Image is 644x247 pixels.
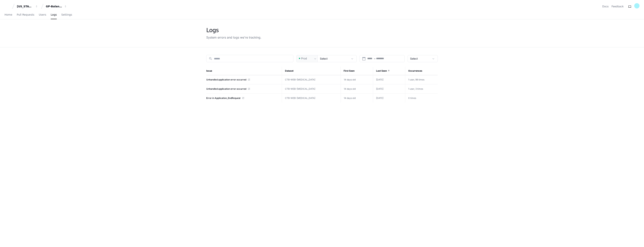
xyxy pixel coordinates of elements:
[206,97,240,100] span: Error in Application_EndRequest
[341,84,373,93] td: 14 days old
[39,14,46,16] span: Users
[206,27,261,34] div: Logs
[408,97,416,99] span: 0 times
[374,57,375,61] span: –
[282,94,341,103] td: CTB-WEB-[MEDICAL_DATA]
[206,97,279,100] a: Error in Application_EndRequest
[373,84,405,94] td: [DATE]
[602,5,608,8] a: Docs
[206,87,279,90] a: Unhandled application error occurred
[206,78,279,81] a: Unhandled application error occurred
[373,94,405,103] td: [DATE]
[408,78,424,81] span: 1 user, 98 times
[410,57,418,60] span: Select
[51,14,57,16] span: Logs
[282,84,341,94] td: CTB-WEB-[MEDICAL_DATA]
[17,14,34,16] span: Pull Requests
[51,11,57,19] a: Logs
[611,5,624,8] button: Feedback
[344,69,355,72] span: First Seen
[376,69,387,72] span: Last Seen
[341,94,373,103] td: 14 days old
[5,11,12,19] a: Home
[405,67,438,75] th: Occurrences
[44,3,68,10] button: GP-Balancing
[61,11,72,19] a: Settings
[46,5,62,8] div: GP-Balancing
[320,57,328,60] span: Select
[39,11,46,19] a: Users
[206,35,261,40] div: System errors and logs we're tracking.
[206,78,246,81] span: Unhandled application error occurred
[206,67,282,75] th: Issue
[282,75,341,84] td: CTB-WEB-[MEDICAL_DATA]
[408,87,423,90] span: 1 user, 3 times
[206,87,246,90] span: Unhandled application error occurred
[301,57,307,60] span: Prod
[362,57,366,61] mat-icon: calendar_today
[61,14,72,16] span: Settings
[209,57,212,61] mat-icon: search
[15,3,39,10] button: [US_STATE] Pacific
[5,14,12,16] span: Home
[373,75,405,84] td: [DATE]
[341,75,373,84] td: 14 days old
[17,11,34,19] a: Pull Requests
[362,57,366,61] button: Open calendar
[17,5,33,8] div: [US_STATE] Pacific
[282,67,341,75] th: Dataset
